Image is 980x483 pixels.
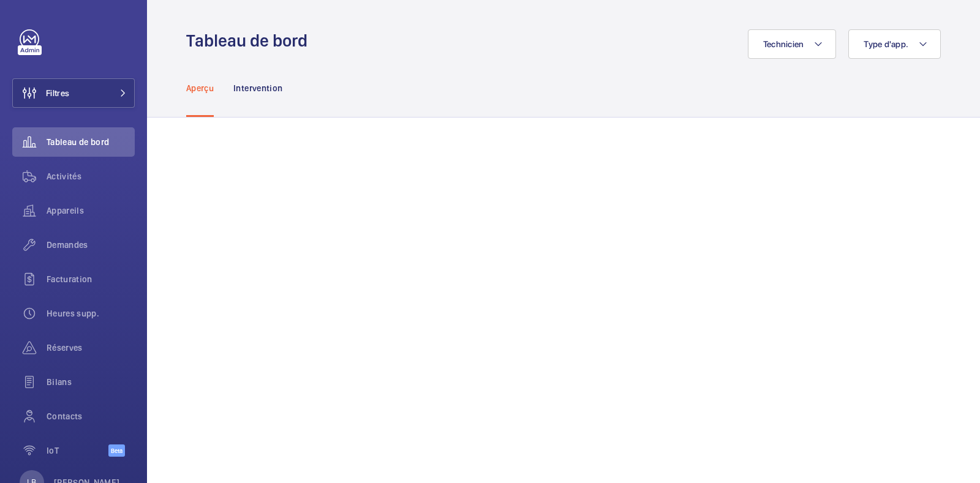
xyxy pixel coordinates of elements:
span: IoT [47,444,108,457]
span: Heures supp. [47,307,135,320]
span: Tableau de bord [47,136,135,148]
button: Technicien [748,29,837,59]
h1: Tableau de bord [186,29,315,52]
span: Réserves [47,342,135,354]
p: Aperçu [186,82,214,94]
span: Technicien [763,39,804,49]
span: Demandes [47,239,135,251]
span: Contacts [47,410,135,422]
p: Intervention [233,82,282,94]
span: Type d'app. [864,39,908,49]
span: Appareils [47,204,135,217]
span: Beta [108,444,125,457]
span: Activités [47,170,135,182]
button: Type d'app. [848,29,941,59]
button: Filtres [12,78,135,108]
span: Filtres [46,87,69,99]
span: Facturation [47,273,135,285]
span: Bilans [47,376,135,388]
